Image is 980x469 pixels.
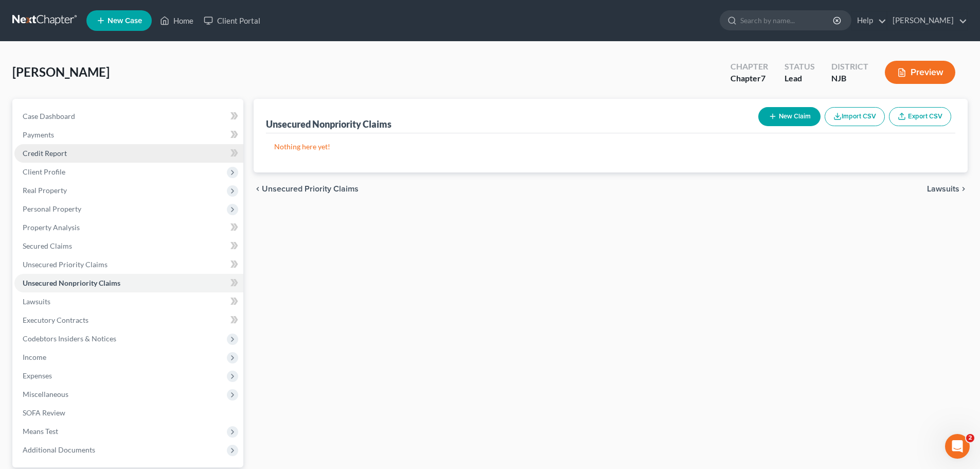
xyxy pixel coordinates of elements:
[966,434,974,442] span: 2
[959,185,968,193] i: chevron_right
[23,149,67,158] span: Credit Report
[14,126,243,144] a: Payments
[14,237,243,255] a: Secured Claims
[927,185,968,193] button: Lawsuits chevron_right
[23,204,81,213] span: Personal Property
[254,185,262,193] i: chevron_left
[14,144,243,163] a: Credit Report
[12,64,110,79] span: [PERSON_NAME]
[23,112,75,120] span: Case Dashboard
[254,185,359,193] button: chevron_left Unsecured Priority Claims
[885,61,955,84] button: Preview
[14,292,243,311] a: Lawsuits
[761,73,765,83] span: 7
[23,316,88,324] span: Executory Contracts
[14,404,243,422] a: SOFA Review
[730,61,768,73] div: Chapter
[23,130,54,139] span: Payments
[23,371,52,380] span: Expenses
[23,408,65,417] span: SOFA Review
[785,61,815,73] div: Status
[14,218,243,237] a: Property Analysis
[23,390,68,398] span: Miscellaneous
[199,11,265,30] a: Client Portal
[23,167,65,176] span: Client Profile
[23,279,120,287] span: Unsecured Nonpriority Claims
[14,255,243,274] a: Unsecured Priority Claims
[889,107,951,126] a: Export CSV
[14,311,243,329] a: Executory Contracts
[155,11,199,30] a: Home
[266,118,391,130] div: Unsecured Nonpriority Claims
[927,185,959,193] span: Lawsuits
[23,445,95,454] span: Additional Documents
[887,11,967,30] a: [PERSON_NAME]
[23,241,72,250] span: Secured Claims
[785,73,815,84] div: Lead
[23,297,50,306] span: Lawsuits
[23,186,67,195] span: Real Property
[108,17,142,25] span: New Case
[14,107,243,126] a: Case Dashboard
[730,73,768,84] div: Chapter
[274,142,947,152] p: Nothing here yet!
[23,427,58,436] span: Means Test
[831,61,868,73] div: District
[23,353,46,361] span: Income
[831,73,868,84] div: NJB
[825,107,885,126] button: Import CSV
[14,274,243,292] a: Unsecured Nonpriority Claims
[23,223,80,232] span: Property Analysis
[23,260,108,269] span: Unsecured Priority Claims
[262,185,359,193] span: Unsecured Priority Claims
[23,334,116,343] span: Codebtors Insiders & Notices
[740,11,834,30] input: Search by name...
[852,11,886,30] a: Help
[758,107,821,126] button: New Claim
[945,434,970,459] iframe: Intercom live chat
